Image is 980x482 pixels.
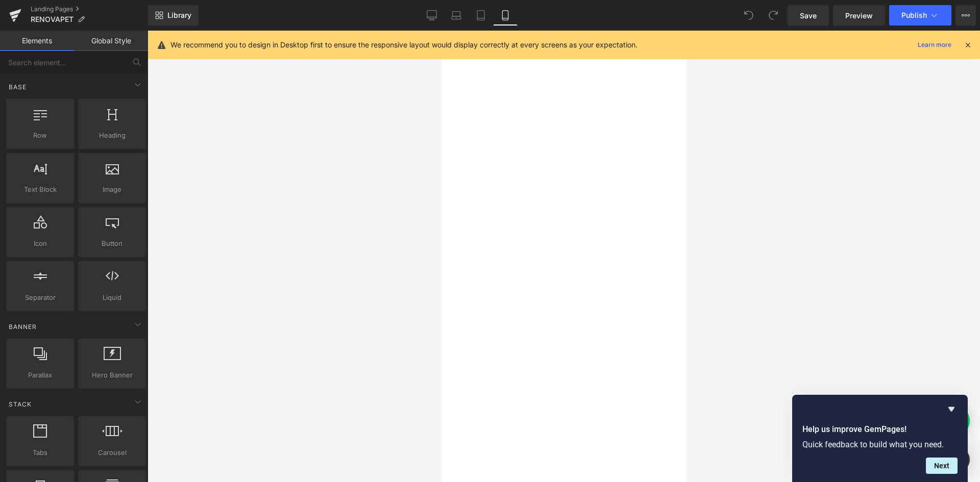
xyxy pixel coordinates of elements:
[926,458,958,474] button: Next question
[802,403,958,474] div: Help us improve GemPages!
[9,238,71,249] span: Icon
[9,370,71,380] span: Parallax
[8,82,28,92] span: Base
[81,184,143,195] span: Image
[81,447,143,458] span: Carousel
[889,5,951,26] button: Publish
[802,440,958,449] p: Quick feedback to build what you need.
[74,31,148,51] a: Global Style
[9,130,71,141] span: Row
[81,292,143,303] span: Liquid
[802,423,958,436] h2: Help us improve GemPages!
[420,5,444,26] a: Desktop
[81,238,143,249] span: Button
[945,403,958,415] button: Hide survey
[763,5,783,26] button: Redo
[8,322,38,332] span: Banner
[901,11,927,19] span: Publish
[9,184,71,195] span: Text Block
[914,39,955,51] a: Learn more
[31,5,148,13] a: Landing Pages
[8,399,33,409] span: Stack
[845,10,873,21] span: Preview
[148,5,199,26] a: New Library
[493,5,518,26] a: Mobile
[167,11,191,20] span: Library
[739,5,759,26] button: Undo
[800,10,817,21] span: Save
[170,39,638,50] p: We recommend you to design in Desktop first to ensure the responsive layout would display correct...
[955,5,976,26] button: More
[81,370,143,380] span: Hero Banner
[9,292,71,303] span: Separator
[469,5,493,26] a: Tablet
[9,447,71,458] span: Tabs
[31,15,73,23] span: RENOVAPET
[444,5,469,26] a: Laptop
[81,130,143,141] span: Heading
[833,5,885,26] a: Preview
